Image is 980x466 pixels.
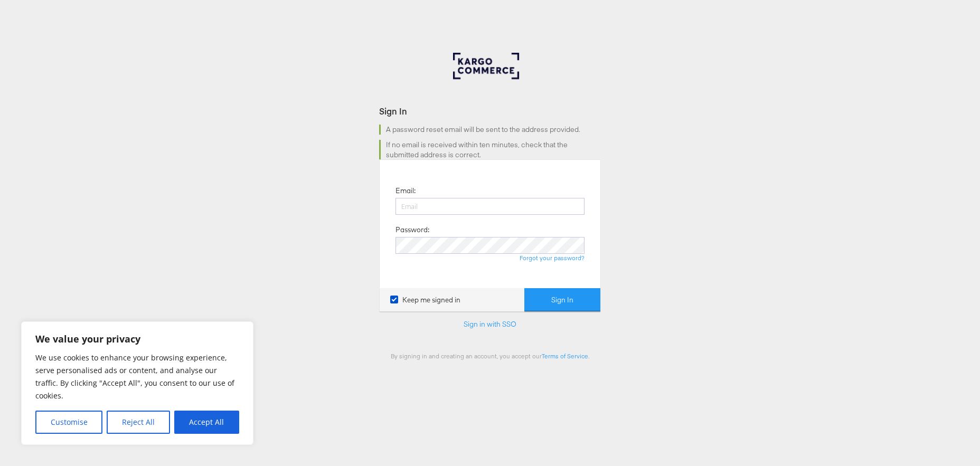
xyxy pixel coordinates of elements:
div: Sign In [379,105,601,117]
input: Email [395,198,585,215]
button: Customise [35,411,102,434]
button: Sign In [524,288,600,312]
button: Accept All [174,411,239,434]
label: Email: [395,186,416,196]
label: Keep me signed in [390,295,460,305]
a: Sign in with SSO [464,319,516,329]
div: A password reset email will be sent to the address provided. [379,125,601,135]
button: Reject All [107,411,169,434]
p: We value your privacy [35,332,239,345]
a: Terms of Service [542,352,588,360]
a: Forgot your password? [520,254,585,262]
div: By signing in and creating an account, you accept our . [379,352,601,360]
div: We value your privacy [21,321,253,445]
label: Password: [395,225,429,235]
div: If no email is received within ten minutes, check that the submitted address is correct. [379,140,601,159]
p: We use cookies to enhance your browsing experience, serve personalised ads or content, and analys... [35,351,239,402]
